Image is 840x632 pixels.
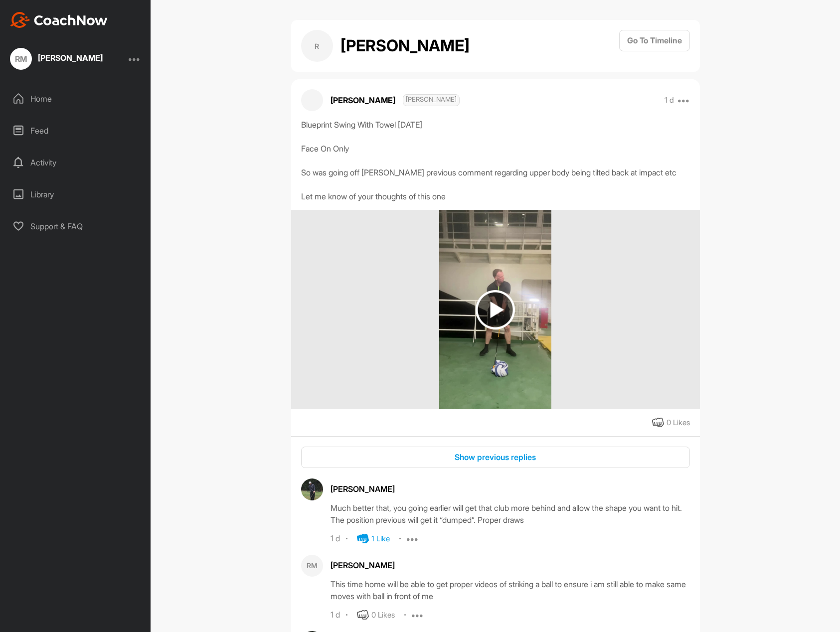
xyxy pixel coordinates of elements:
[619,30,690,62] a: Go To Timeline
[10,48,32,70] div: RM
[331,610,340,620] div: 1 d
[5,214,146,239] div: Support & FAQ
[5,118,146,143] div: Feed
[301,447,690,468] button: Show previous replies
[476,290,515,329] img: play
[667,417,690,429] div: 0 Likes
[301,119,690,202] div: Blueprint Swing With Towel [DATE] Face On Only So was going off [PERSON_NAME] previous comment re...
[5,86,146,111] div: Home
[5,182,146,207] div: Library
[309,451,682,463] div: Show previous replies
[5,150,146,175] div: Activity
[331,94,460,106] p: [PERSON_NAME]
[38,54,103,62] div: [PERSON_NAME]
[403,94,460,106] span: [PERSON_NAME]
[301,555,323,577] div: RM
[331,502,690,526] div: Much better that, you going earlier will get that club more behind and allow the shape you want t...
[331,483,690,495] div: [PERSON_NAME]
[665,95,674,105] p: 1 d
[439,210,551,409] img: media
[371,610,395,621] div: 0 Likes
[331,534,340,544] div: 1 d
[301,30,333,62] div: R
[340,34,470,58] h2: [PERSON_NAME]
[371,533,390,545] div: 1 Like
[301,478,323,500] img: avatar
[331,559,690,571] div: [PERSON_NAME]
[619,30,690,51] button: Go To Timeline
[331,578,690,602] div: This time home will be able to get proper videos of striking a ball to ensure i am still able to ...
[10,12,108,28] img: CoachNow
